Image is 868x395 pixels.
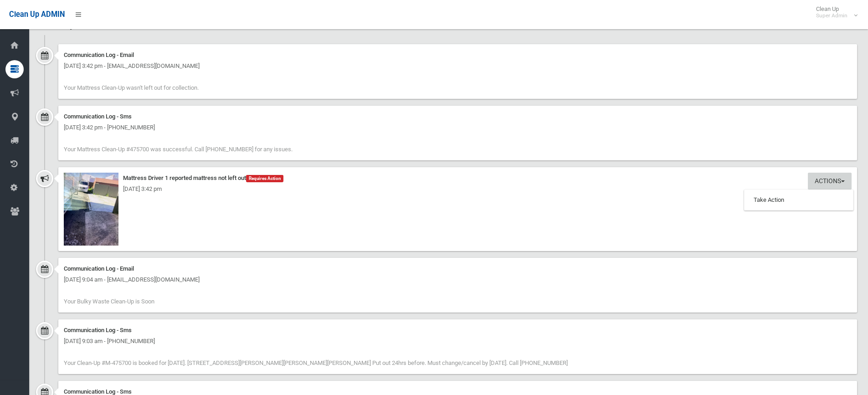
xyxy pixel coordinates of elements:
[64,263,852,274] div: Communication Log - Email
[9,10,65,19] span: Clean Up ADMIN
[40,18,857,30] h2: History
[64,61,852,72] div: [DATE] 3:42 pm - [EMAIL_ADDRESS][DOMAIN_NAME]
[64,184,852,195] div: [DATE] 3:42 pm
[812,5,857,19] span: Clean Up
[64,359,568,366] span: Your Clean-Up #M-475700 is booked for [DATE]. [STREET_ADDRESS][PERSON_NAME][PERSON_NAME][PERSON_N...
[64,173,118,246] img: image.jpg
[246,175,283,182] span: Requires Action
[64,84,199,91] span: Your Mattress Clean-Up wasn't left out for collection.
[64,325,852,336] div: Communication Log - Sms
[64,146,293,153] span: Your Mattress Clean-Up #475700 was successful. Call [PHONE_NUMBER] for any issues.
[64,298,154,305] span: Your Bulky Waste Clean-Up is Soon
[64,173,852,184] div: Mattress Driver 1 reported mattress not left out
[745,192,853,208] a: Take Action
[64,122,852,133] div: [DATE] 3:42 pm - [PHONE_NUMBER]
[64,50,852,61] div: Communication Log - Email
[64,336,852,347] div: [DATE] 9:03 am - [PHONE_NUMBER]
[808,173,852,190] button: Actions
[64,274,852,285] div: [DATE] 9:04 am - [EMAIL_ADDRESS][DOMAIN_NAME]
[816,12,847,19] small: Super Admin
[64,111,852,122] div: Communication Log - Sms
